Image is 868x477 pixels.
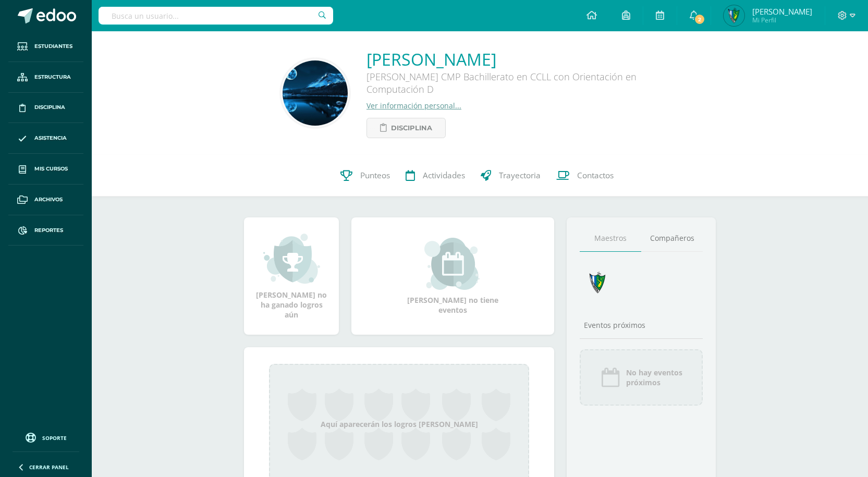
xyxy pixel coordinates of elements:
div: [PERSON_NAME] no tiene eventos [401,238,505,315]
a: Archivos [8,185,83,215]
span: Cerrar panel [29,463,69,471]
img: a53b7a33a2eb45fc2bd3547869d69ce6.png [283,60,348,126]
a: Disciplina [8,93,83,124]
span: Disciplina [34,103,65,112]
span: Mi Perfil [752,16,812,25]
span: 2 [694,14,705,25]
a: Reportes [8,215,83,246]
a: Contactos [548,155,621,197]
a: Asistencia [8,123,83,154]
a: Compañeros [641,225,703,252]
div: [PERSON_NAME] CMP Bachillerato en CCLL con Orientación en Computación D [366,70,679,101]
img: event_icon.png [600,367,621,388]
span: Estructura [34,73,71,81]
div: [PERSON_NAME] no ha ganado logros aún [254,233,328,320]
span: [PERSON_NAME] [752,6,812,17]
span: Reportes [34,226,63,235]
a: Disciplina [366,118,446,138]
span: No hay eventos próximos [626,368,682,387]
img: 7cab5f6743d087d6deff47ee2e57ce0d.png [583,268,612,297]
input: Busca un usuario... [99,7,333,25]
img: event_small.png [424,238,481,290]
span: Actividades [423,170,465,181]
span: Trayectoria [499,170,541,181]
a: Estructura [8,62,83,93]
a: Maestros [580,225,641,252]
a: Soporte [13,430,79,444]
a: Punteos [333,155,398,197]
span: Asistencia [34,134,67,142]
a: [PERSON_NAME] [366,48,679,70]
img: achievement_small.png [263,233,320,285]
span: Estudiantes [34,42,72,51]
a: Ver información personal... [366,101,461,111]
span: Soporte [42,434,67,442]
span: Mis cursos [34,165,68,173]
span: Archivos [34,195,63,204]
a: Trayectoria [473,155,548,197]
a: Actividades [398,155,473,197]
img: 1b281a8218983e455f0ded11b96ffc56.png [724,5,744,26]
a: Mis cursos [8,154,83,185]
span: Disciplina [391,118,432,138]
div: Eventos próximos [580,320,703,330]
a: Estudiantes [8,31,83,62]
span: Contactos [577,170,614,181]
span: Punteos [360,170,390,181]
